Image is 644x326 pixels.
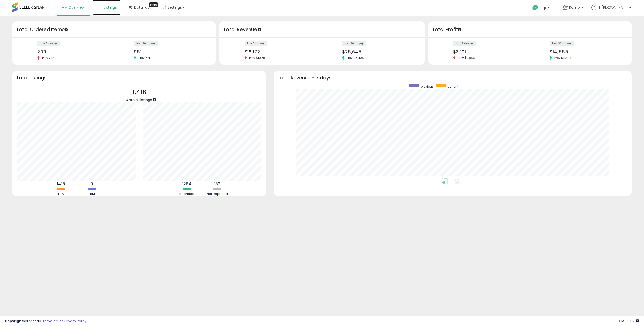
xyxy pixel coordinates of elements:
div: Not Repriced [202,192,232,196]
div: $14,555 [550,49,623,54]
span: Hi [PERSON_NAME] [598,5,628,10]
label: last 30 days [134,41,158,46]
label: last 7 days [245,41,267,46]
span: Prev: $61,105 [344,56,366,60]
span: DataHub [134,5,150,10]
span: current [448,84,458,89]
div: Tooltip anchor [457,27,462,32]
div: 951 [134,49,207,54]
div: Tooltip anchor [149,2,158,7]
span: Prev: 621 [136,56,152,60]
div: $75,645 [342,49,416,54]
h3: Total Profit [432,26,628,33]
span: Prev: $11,428 [552,56,574,60]
b: 1416 [57,181,65,187]
label: last 30 days [342,41,366,46]
label: last 30 days [550,41,574,46]
span: Help [540,6,546,10]
b: 1264 [182,181,192,187]
div: $16,172 [245,49,318,54]
a: Hi [PERSON_NAME] [591,5,631,16]
div: FBM [77,192,107,196]
div: Tooltip anchor [64,27,68,32]
h3: Total Ordered Items [16,26,212,33]
h3: Total Listings [16,76,262,80]
b: 0 [90,181,93,187]
label: last 7 days [37,41,60,46]
div: Tooltip anchor [257,27,262,32]
span: Overview [68,5,85,10]
span: Kalino [569,5,580,10]
h3: Total Revenue [223,26,421,33]
div: FBA [46,192,76,196]
span: Prev: 242 [40,56,57,60]
span: Active Listings [126,97,152,102]
span: Prev: $19,787 [247,56,269,60]
span: Listings [104,5,117,10]
h3: Total Revenue - 7 days [277,76,628,80]
b: 152 [214,181,220,187]
span: previous [421,84,434,89]
p: 1,416 [126,88,152,97]
span: Prev: $3,856 [455,56,477,60]
a: Help [528,1,555,16]
div: $3,101 [453,49,526,54]
div: 209 [37,49,110,54]
div: Tooltip anchor [152,97,157,102]
i: Get Help [532,4,538,11]
label: last 7 days [453,41,476,46]
div: Repriced [172,192,202,196]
